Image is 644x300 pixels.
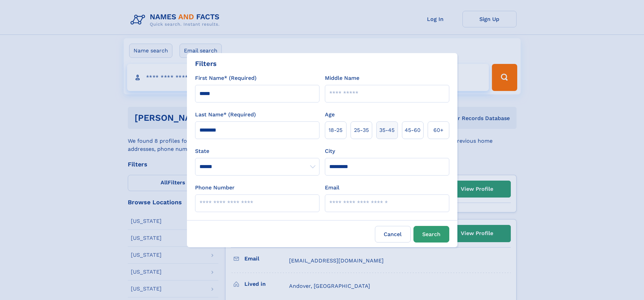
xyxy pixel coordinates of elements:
span: 45‑60 [405,126,421,134]
span: 18‑25 [329,126,342,134]
button: Search [413,226,449,243]
span: 25‑35 [354,126,369,134]
span: 35‑45 [379,126,395,134]
label: First Name* (Required) [195,74,257,82]
label: State [195,147,319,155]
label: Middle Name [325,74,359,82]
label: Email [325,184,339,192]
label: Cancel [375,226,411,243]
label: City [325,147,335,155]
label: Age [325,111,335,119]
span: 60+ [433,126,444,134]
label: Phone Number [195,184,235,192]
label: Last Name* (Required) [195,111,256,119]
div: Filters [195,59,217,69]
